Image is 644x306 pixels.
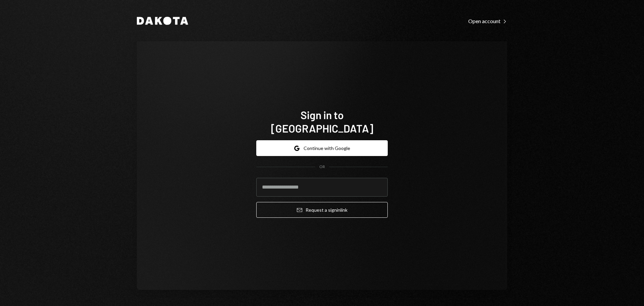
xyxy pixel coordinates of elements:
[256,140,388,156] button: Continue with Google
[468,18,507,24] div: Open account
[256,202,388,218] button: Request a signinlink
[468,17,507,24] a: Open account
[319,164,325,170] div: OR
[256,108,388,135] h1: Sign in to [GEOGRAPHIC_DATA]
